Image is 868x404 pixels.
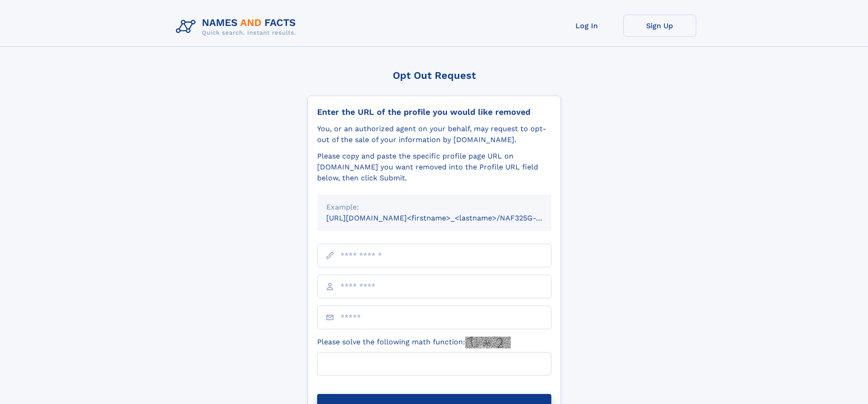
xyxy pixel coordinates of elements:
[623,15,696,37] a: Sign Up
[326,202,542,213] div: Example:
[317,151,551,184] div: Please copy and paste the specific profile page URL on [DOMAIN_NAME] you want removed into the Pr...
[172,15,303,39] img: Logo Names and Facts
[317,123,551,145] div: You, or an authorized agent on your behalf, may request to opt-out of the sale of your informatio...
[326,214,569,222] small: [URL][DOMAIN_NAME]<firstname>_<lastname>/NAF325G-xxxxxxxx
[308,70,561,81] div: Opt Out Request
[317,337,511,348] label: Please solve the following math function:
[550,15,623,37] a: Log In
[317,107,551,117] div: Enter the URL of the profile you would like removed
